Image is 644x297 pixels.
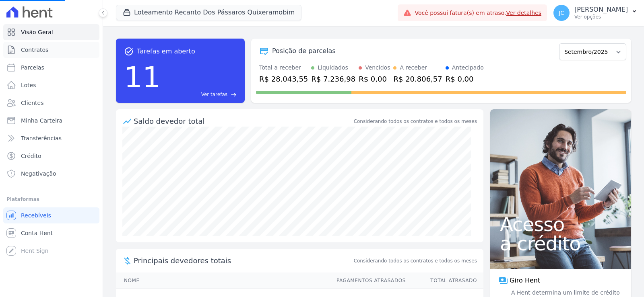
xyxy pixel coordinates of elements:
a: Minha Carteira [3,113,99,129]
button: JC [PERSON_NAME] Ver opções [547,2,644,24]
a: Ver detalhes [506,10,542,16]
span: Lotes [21,81,36,89]
span: Visão Geral [21,28,53,36]
span: Considerando todos os contratos e todos os meses [354,257,477,264]
span: Conta Hent [21,229,53,237]
a: Crédito [3,148,99,164]
span: Você possui fatura(s) em atraso. [415,9,541,17]
span: a crédito [500,234,621,253]
th: Nome [116,272,329,289]
div: Antecipado [452,63,484,72]
span: Clientes [21,99,43,107]
a: Negativação [3,166,99,182]
button: Loteamento Recanto Dos Pássaros Quixeramobim [116,5,301,20]
span: Transferências [21,134,62,142]
span: Ver tarefas [201,91,227,98]
a: Conta Hent [3,225,99,241]
div: Considerando todos os contratos e todos os meses [354,118,477,125]
div: Total a receber [259,63,308,72]
div: Vencidos [365,63,390,72]
p: [PERSON_NAME] [574,6,628,14]
a: Clientes [3,95,99,111]
span: Parcelas [21,63,44,72]
div: R$ 20.806,57 [393,74,442,84]
a: Ver tarefas east [164,91,237,98]
a: Recebíveis [3,207,99,223]
span: JC [559,10,564,16]
span: Giro Hent [510,276,540,285]
div: Saldo devedor total [134,116,352,127]
span: Minha Carteira [21,117,62,125]
span: Acesso [500,215,621,234]
div: Plataformas [6,195,96,204]
p: Ver opções [574,14,628,20]
span: Tarefas em aberto [137,47,195,56]
a: Visão Geral [3,24,99,40]
span: Principais devedores totais [134,255,352,266]
span: east [231,92,237,98]
div: Posição de parcelas [272,46,336,56]
span: Crédito [21,152,41,160]
a: Contratos [3,42,99,58]
span: task_alt [124,47,134,56]
a: Parcelas [3,59,99,76]
div: R$ 0,00 [446,74,484,84]
a: Lotes [3,77,99,93]
div: A receber [400,63,427,72]
span: Negativação [21,170,56,178]
div: R$ 28.043,55 [259,74,308,84]
div: R$ 7.236,98 [311,74,355,84]
th: Total Atrasado [406,272,483,289]
span: Contratos [21,46,48,54]
div: 11 [124,56,161,98]
span: Recebíveis [21,211,51,219]
div: Liquidados [318,63,348,72]
a: Transferências [3,130,99,146]
div: R$ 0,00 [359,74,390,84]
th: Pagamentos Atrasados [329,272,406,289]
